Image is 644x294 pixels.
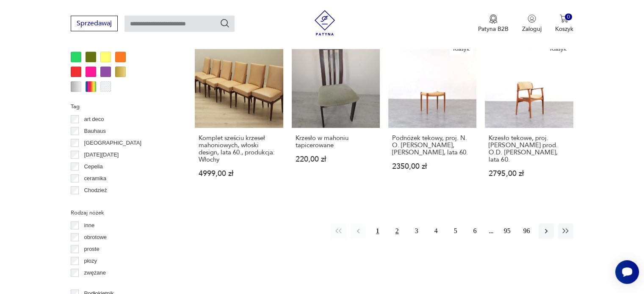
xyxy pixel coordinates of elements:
[84,245,100,254] p: proste
[71,16,118,31] button: Sprzedawaj
[522,25,542,33] p: Zaloguj
[489,135,569,163] h3: Krzesło tekowe, proj. [PERSON_NAME] prod. O.D. [PERSON_NAME], lata 60.
[409,223,424,239] button: 3
[71,102,174,111] p: Tag
[565,14,572,21] div: 0
[84,150,119,159] p: [DATE][DATE]
[71,21,118,27] a: Sprzedawaj
[485,40,573,194] a: KlasykKrzesło tekowe, proj. E. Buch prod. O.D. Møbler, Dania, lata 60.Krzesło tekowe, proj. [PERS...
[195,40,283,194] a: Komplet sześciu krzeseł mahoniowych, włoski design, lata 60., produkcja: WłochyKomplet sześciu kr...
[312,10,337,36] img: Patyna - sklep z meblami i dekoracjami vintage
[489,14,498,24] img: Ikona medalu
[478,14,509,33] a: Ikona medaluPatyna B2B
[428,223,444,239] button: 4
[71,208,174,217] p: Rodzaj nóżek
[555,14,573,33] button: 0Koszyk
[292,40,380,194] a: Krzesło w mahoniu tapicerowaneKrzesło w mahoniu tapicerowane220,00 zł
[84,115,104,124] p: art deco
[467,223,483,239] button: 6
[500,223,515,239] button: 95
[84,138,141,148] p: [GEOGRAPHIC_DATA]
[84,256,97,266] p: płozy
[84,174,107,183] p: ceramika
[370,223,385,239] button: 1
[528,14,536,23] img: Ikonka użytkownika
[390,223,405,239] button: 2
[84,198,105,207] p: Ćmielów
[478,14,509,33] button: Patyna B2B
[84,233,107,242] p: obrotowe
[560,14,568,23] img: Ikona koszyka
[392,135,473,156] h3: Podnóżek tekowy, proj. N. O. [PERSON_NAME], [PERSON_NAME], lata 60.
[84,126,106,136] p: Bauhaus
[220,18,230,28] button: Szukaj
[448,223,463,239] button: 5
[84,186,107,195] p: Chodzież
[615,260,639,284] iframe: Smartsupp widget button
[296,135,376,149] h3: Krzesło w mahoniu tapicerowane
[199,170,279,177] p: 4999,00 zł
[519,223,534,239] button: 96
[392,163,473,170] p: 2350,00 zł
[84,162,103,171] p: Cepelia
[296,156,376,163] p: 220,00 zł
[522,14,542,33] button: Zaloguj
[555,25,573,33] p: Koszyk
[478,25,509,33] p: Patyna B2B
[84,221,95,230] p: inne
[199,135,279,163] h3: Komplet sześciu krzeseł mahoniowych, włoski design, lata 60., produkcja: Włochy
[84,268,106,278] p: zwężane
[388,40,476,194] a: KlasykPodnóżek tekowy, proj. N. O. Møller, J.L. Møller, Dania, lata 60.Podnóżek tekowy, proj. N. ...
[489,170,569,177] p: 2795,00 zł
